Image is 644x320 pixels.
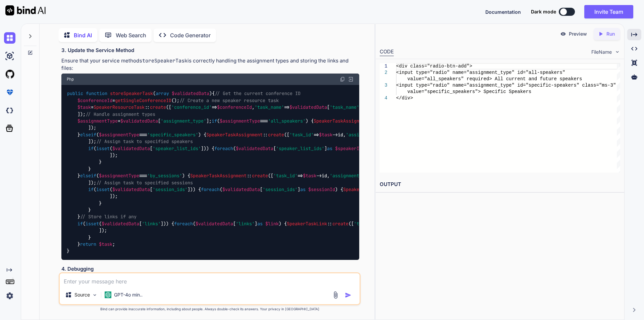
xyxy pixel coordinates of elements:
span: 'task_id' [289,132,314,138]
span: // Create a new speaker resource task [179,97,279,103]
span: <div class="radio-btn-add"> [396,63,472,69]
span: 'assignment_type' [330,173,375,179]
span: </div> [396,95,413,101]
span: // Assign task to specified speakers [96,139,193,145]
span: isset [86,221,99,227]
span: $conferenceId [217,104,252,110]
span: <input type="radio" name="assignment_type" id= [396,70,526,75]
span: elseif [80,132,96,138]
span: $assignmentType [77,118,118,124]
span: $task [99,241,112,247]
span: $assignmentType [99,132,139,138]
span: 'speaker_list_ids' [153,145,201,151]
p: Bind can provide inaccurate information, including about people. Always double-check its answers.... [59,307,361,312]
span: <input type="radio" name="assignment_type" id= [396,83,526,88]
p: Preview [569,31,587,37]
h3: 4. Debugging [61,265,359,273]
span: // Assign task to specified sessions [96,180,193,186]
span: if [88,186,94,192]
img: chat [4,32,15,44]
span: isset [96,145,110,151]
img: Open in Browser [348,76,354,82]
img: GPT-4o mini [105,291,111,298]
span: SpeakerTaskLink [287,221,327,227]
span: $sessionId [308,186,335,192]
span: 'task_name' [330,104,359,110]
span: elseif [80,173,96,179]
span: 'task_id' [354,221,378,227]
span: $validatedData [222,186,260,192]
span: 'by_sessions' [147,173,182,179]
p: Ensure that your service method is correctly handling the assignment types and storing the links ... [61,57,359,72]
span: 'speaker_list_ids' [276,145,324,151]
span: function [86,91,107,97]
img: icon [345,292,352,299]
h3: 3. Update the Service Method [61,47,359,54]
span: $speakerId [335,145,362,151]
div: CODE [380,48,394,56]
span: 'assignment_type' [346,132,391,138]
span: // Store links if any [80,214,137,220]
span: $task [319,132,332,138]
img: copy [340,77,345,82]
span: $assignmentType [220,118,260,124]
p: Bind AI [74,31,92,39]
span: SpeakerTaskAssignment [206,132,263,138]
p: Code Generator [170,31,211,39]
span: as [327,145,332,151]
h2: OUTPUT [376,177,624,192]
span: create [268,132,284,138]
span: storeSpeakerTask [110,91,153,97]
span: create [252,173,268,179]
span: getSingleConferenceID [115,97,171,103]
img: darkCloudIdeIcon [4,105,15,116]
p: Source [74,291,90,298]
span: $validatedData [112,145,150,151]
span: $validatedData [196,221,233,227]
span: array [156,91,169,97]
div: 2 [380,70,387,76]
span: 'links' [236,221,255,227]
span: $task [303,173,316,179]
img: Pick Models [92,292,98,298]
img: githubLight [4,68,15,80]
span: // Get the current conference ID [215,91,301,97]
span: as [300,186,306,192]
img: attachment [332,291,339,299]
span: 'task_name' [255,104,284,110]
img: ai-studio [4,50,15,62]
span: $assignmentType [99,173,139,179]
span: return [80,241,96,247]
span: value="all_speakers" required> All current and fut [407,76,548,82]
img: premium [4,87,15,98]
span: create [332,221,348,227]
span: if [212,118,217,124]
span: ( ) [86,91,212,97]
img: preview [560,31,566,37]
span: // Handle assignment types [86,111,155,117]
span: foreach [214,145,233,151]
p: Web Search [116,31,146,39]
span: Documentation [485,9,521,15]
span: $link [265,221,279,227]
span: 'task_id' [273,173,298,179]
span: $validatedData [120,118,158,124]
span: $conferenceId [77,97,112,103]
span: 'assignment_type' [161,118,206,124]
span: 'all_speakers' [268,118,306,124]
span: if [88,145,94,151]
span: SpeakerTaskAssignment [190,173,247,179]
span: 'conference_id' [171,104,212,110]
span: public [67,91,83,97]
img: settings [4,290,15,302]
span: Php [67,77,74,82]
span: 'links' [142,221,161,227]
span: isset [96,186,110,192]
span: $validatedData [102,221,139,227]
span: value="specific_speakers"> Specific Speakers [407,89,531,94]
div: 3 [380,82,387,89]
p: Run [606,31,615,37]
span: SpeakerTaskSessionAssignment [343,186,418,192]
span: FileName [591,49,612,55]
span: create [150,104,166,110]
